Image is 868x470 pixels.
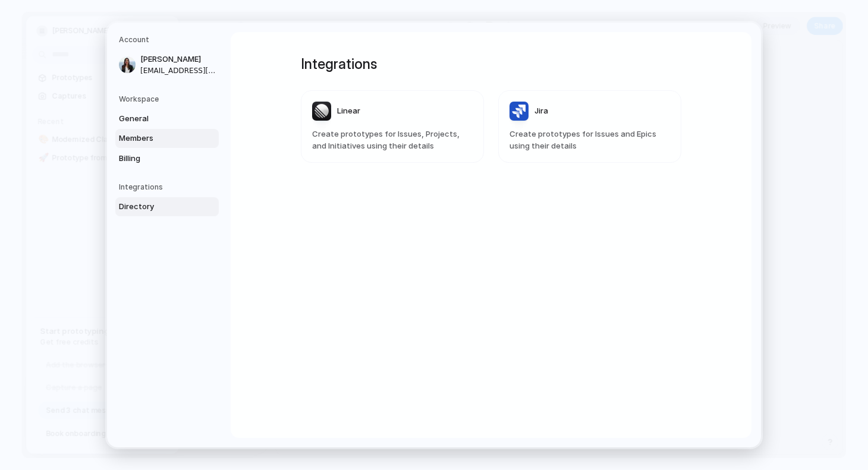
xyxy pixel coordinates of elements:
h5: Account [119,34,219,45]
span: Create prototypes for Issues and Epics using their details [510,128,670,152]
span: Linear [337,105,360,117]
span: Members [119,133,195,144]
span: Create prototypes for Issues, Projects, and Initiatives using their details [312,128,473,152]
h5: Integrations [119,182,219,193]
span: Jira [534,105,548,117]
span: Directory [119,201,195,213]
a: Members [115,129,219,148]
span: General [119,113,195,125]
a: Directory [115,197,219,216]
a: General [115,109,219,128]
span: [EMAIL_ADDRESS][DOMAIN_NAME] [140,65,216,76]
span: [PERSON_NAME] [140,53,216,65]
a: [PERSON_NAME][EMAIL_ADDRESS][DOMAIN_NAME] [115,50,219,80]
a: Billing [115,149,219,168]
span: Billing [119,153,195,165]
h5: Workspace [119,94,219,105]
h1: Integrations [301,53,681,75]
